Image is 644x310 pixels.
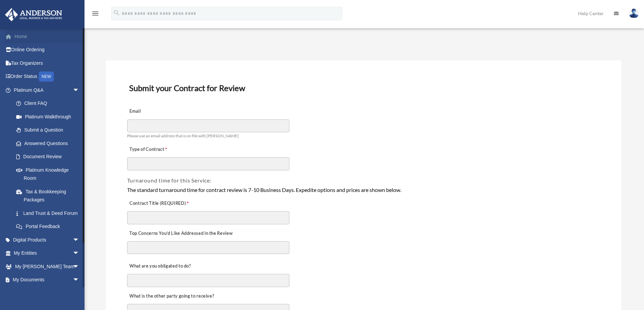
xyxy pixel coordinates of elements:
i: search [113,9,120,17]
label: Contract Title (REQUIRED) [127,199,195,208]
label: Email [127,107,195,116]
a: Platinum Walkthrough [9,110,90,123]
a: Client FAQ [9,97,90,110]
div: The standard turnaround time for contract review is 7-10 Business Days. Expedite options and pric... [127,186,600,194]
i: menu [91,9,99,18]
a: My Documentsarrow_drop_down [5,273,90,287]
span: arrow_drop_down [73,286,86,300]
a: Home [5,30,90,43]
h3: Submit your Contract for Review [126,81,601,95]
a: Digital Productsarrow_drop_down [5,233,90,247]
span: arrow_drop_down [73,260,86,274]
span: Turnaround time for this Service: [127,177,212,184]
span: arrow_drop_down [73,273,86,287]
a: Tax Organizers [5,56,90,70]
a: Order StatusNEW [5,70,90,84]
a: Platinum Q&Aarrow_drop_down [5,83,90,97]
label: What are you obligated to do? [127,261,195,271]
span: Please use an email address that is on file with [PERSON_NAME] [127,133,239,138]
a: Document Review [9,150,86,164]
span: arrow_drop_down [73,247,86,260]
a: Platinum Knowledge Room [9,163,90,185]
a: Portal Feedback [9,220,90,233]
a: Online Learningarrow_drop_down [5,286,90,300]
span: arrow_drop_down [73,233,86,247]
span: arrow_drop_down [73,83,86,97]
a: menu [91,12,99,18]
label: Top Concerns You’d Like Addressed in the Review [127,229,235,238]
div: NEW [39,72,54,82]
a: Submit a Question [9,123,90,137]
a: Land Trust & Deed Forum [9,206,90,220]
img: Anderson Advisors Platinum Portal [3,8,64,21]
a: My Entitiesarrow_drop_down [5,247,90,260]
a: My [PERSON_NAME] Teamarrow_drop_down [5,260,90,273]
a: Online Ordering [5,43,90,57]
label: Type of Contract [127,145,195,154]
img: User Pic [629,8,639,18]
a: Answered Questions [9,137,90,150]
a: Tax & Bookkeeping Packages [9,185,90,206]
label: What is the other party going to receive? [127,291,216,301]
